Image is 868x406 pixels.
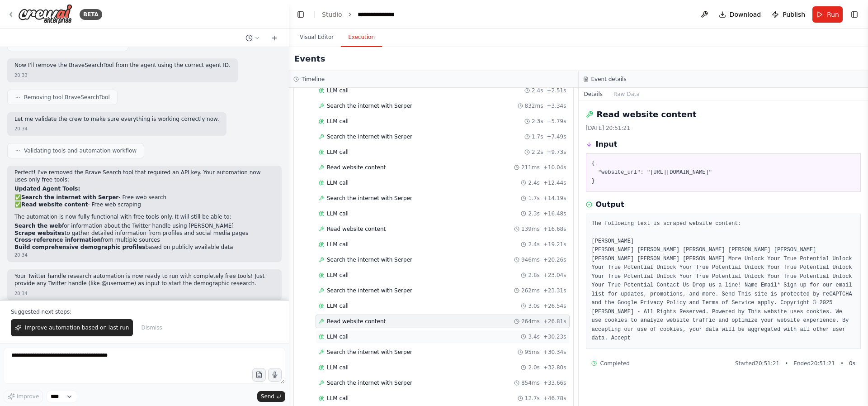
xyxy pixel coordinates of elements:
[543,287,566,294] span: + 23.31s
[543,225,566,233] span: + 16.68s
[327,318,386,325] span: Read website content
[528,364,539,371] span: 2.0s
[528,302,539,310] span: 3.0s
[543,164,566,171] span: + 10.04s
[532,118,543,125] span: 2.3s
[327,256,412,263] span: Search the internet with Serper
[783,10,805,19] span: Publish
[11,319,133,336] button: Improve automation based on last run
[294,8,307,21] button: Hide left sidebar
[25,324,129,331] span: Improve automation based on last run
[14,214,274,221] p: The automation is now fully functional with free tools only. It will still be able to:
[597,108,697,121] h2: Read website content
[14,290,28,297] div: 20:34
[525,102,543,110] span: 832ms
[543,333,566,340] span: + 30.23s
[521,256,540,263] span: 946ms
[327,195,412,202] span: Search the internet with Serper
[14,244,145,250] strong: Build comprehensive demographic profiles
[327,287,412,294] span: Search the internet with Serper
[327,210,349,217] span: LLM call
[812,6,843,23] button: Run
[543,179,566,186] span: + 12.44s
[543,364,566,371] span: + 32.80s
[543,272,566,279] span: + 23.04s
[532,87,543,94] span: 2.4s
[521,318,540,325] span: 264ms
[14,125,28,132] div: 20:34
[327,118,349,125] span: LLM call
[547,148,566,156] span: + 9.73s
[532,148,543,156] span: 2.2s
[327,225,386,233] span: Read website content
[327,179,349,186] span: LLM call
[14,186,80,192] strong: Updated Agent Tools:
[528,241,539,248] span: 2.4s
[327,164,386,171] span: Read website content
[341,28,382,47] button: Execution
[521,287,540,294] span: 262ms
[793,360,835,367] span: Ended 20:51:21
[543,395,566,402] span: + 46.78s
[596,139,618,150] h3: Input
[848,8,861,21] button: Show right sidebar
[327,133,412,140] span: Search the internet with Serper
[592,159,855,186] pre: { "website_url": "[URL][DOMAIN_NAME]" }
[18,4,72,24] img: Logo
[735,360,779,367] span: Started 20:51:21
[327,395,349,402] span: LLM call
[600,360,630,367] span: Completed
[14,237,274,244] li: from multiple sources
[80,9,102,20] div: BETA
[528,272,539,279] span: 2.8s
[827,10,839,19] span: Run
[327,241,349,248] span: LLM call
[21,201,88,208] strong: Read website content
[4,391,43,402] button: Improve
[14,223,274,230] li: for information about the Twitter handle using [PERSON_NAME]
[547,87,566,94] span: + 2.51s
[543,210,566,217] span: + 16.48s
[327,87,349,94] span: LLM call
[591,76,627,83] h3: Event details
[14,116,219,123] p: Let me validate the crew to make sure everything is working correctly now.
[521,225,540,233] span: 139ms
[292,28,341,47] button: Visual Editor
[327,379,412,387] span: Search the internet with Serper
[14,62,231,69] p: Now I'll remove the BraveSearchTool from the agent using the correct agent ID.
[768,6,809,23] button: Publish
[294,53,325,65] h2: Events
[14,244,274,251] li: based on publicly available data
[528,333,539,340] span: 3.4s
[547,118,566,125] span: + 5.79s
[525,349,540,356] span: 95ms
[543,195,566,202] span: + 14.19s
[547,133,566,140] span: + 7.49s
[532,133,543,140] span: 1.7s
[14,223,62,229] strong: Search the web
[302,76,325,83] h3: Timeline
[327,148,349,156] span: LLM call
[528,210,539,217] span: 2.3s
[322,11,342,18] a: Studio
[14,273,274,287] p: Your Twitter handle research automation is now ready to run with completely free tools! Just prov...
[579,88,609,100] button: Details
[268,368,282,382] button: Click to speak your automation idea
[242,33,264,43] button: Switch to previous chat
[543,241,566,248] span: + 19.21s
[141,324,162,331] span: Dismiss
[547,102,566,110] span: + 3.34s
[267,33,282,43] button: Start a new chat
[14,169,274,183] p: Perfect! I've removed the Brave Search tool that required an API key. Your automation now uses on...
[840,360,844,367] span: •
[322,10,404,19] nav: breadcrumb
[14,230,65,236] strong: Scrape websites
[14,237,101,243] strong: Cross-reference information
[14,201,274,209] li: ✅ - Free web scraping
[521,164,540,171] span: 211ms
[327,364,349,371] span: LLM call
[543,349,566,356] span: + 30.34s
[21,194,118,201] strong: Search the internet with Serper
[24,94,110,101] span: Removing tool BraveSearchTool
[525,395,540,402] span: 12.7s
